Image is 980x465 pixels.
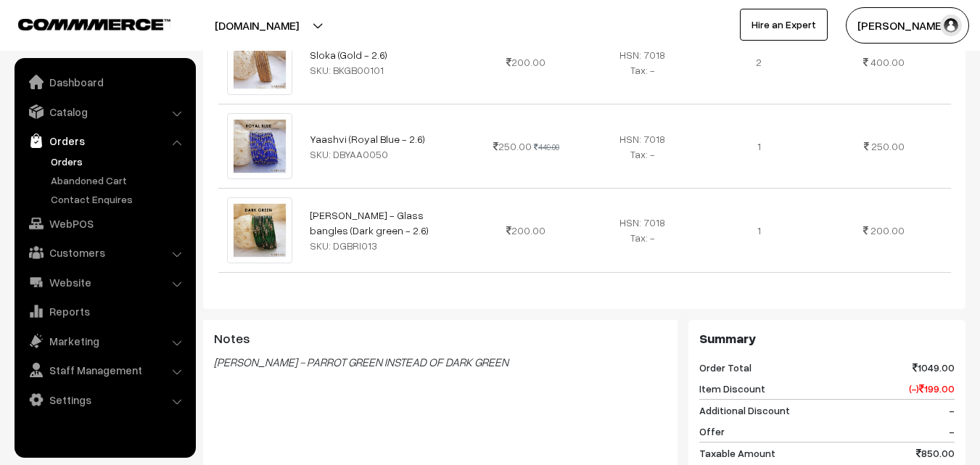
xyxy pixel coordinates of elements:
[310,238,459,253] div: SKU: DGBRI013
[699,403,790,418] span: Additional Discount
[909,381,955,396] span: (-) 199.00
[871,140,905,152] span: 250.00
[916,445,955,461] span: 850.00
[310,62,459,78] div: SKU: BKGB00101
[534,142,559,152] strike: 449.00
[18,239,191,266] a: Customers
[227,197,293,263] img: DArk green.jpg
[757,224,761,236] span: 1
[164,7,350,44] button: [DOMAIN_NAME]
[18,15,145,32] a: COMMMERCE
[756,56,762,68] span: 2
[940,15,962,36] img: user
[18,210,191,236] a: WebPOS
[949,403,955,418] span: -
[699,360,752,375] span: Order Total
[870,56,905,68] span: 400.00
[18,328,191,354] a: Marketing
[47,192,191,207] a: Contact Enquires
[18,128,191,154] a: Orders
[699,424,725,439] span: Offer
[214,353,667,371] blockquote: [PERSON_NAME] - PARROT GREEN INSTEAD OF DARK GREEN
[757,140,761,152] span: 1
[699,445,775,461] span: Taxable Amount
[740,9,828,41] a: Hire an Expert
[18,99,191,125] a: Catalog
[47,154,191,169] a: Orders
[493,140,532,152] span: 250.00
[310,209,429,236] a: [PERSON_NAME] - Glass bangles (Dark green - 2.6)
[619,49,665,76] span: HSN: 7018 Tax: -
[310,147,459,162] div: SKU: DBYAA0050
[214,331,667,347] h3: Notes
[18,69,191,95] a: Dashboard
[913,360,955,375] span: 1049.00
[18,269,191,295] a: Website
[699,331,955,347] h3: Summary
[846,7,969,44] button: [PERSON_NAME]
[310,49,387,61] a: Sloka (Gold - 2.6)
[506,56,545,68] span: 200.00
[619,216,665,244] span: HSN: 7018 Tax: -
[227,113,293,179] img: royal blue.jpg
[870,224,905,236] span: 200.00
[699,381,765,396] span: Item Discount
[949,424,955,439] span: -
[18,298,191,324] a: Reports
[619,133,665,160] span: HSN: 7018 Tax: -
[506,224,545,236] span: 200.00
[227,29,293,95] img: 05.jpg
[310,133,425,145] a: Yaashvi (Royal Blue - 2.6)
[18,357,191,383] a: Staff Management
[18,19,170,30] img: COMMMERCE
[47,173,191,188] a: Abandoned Cart
[18,387,191,413] a: Settings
